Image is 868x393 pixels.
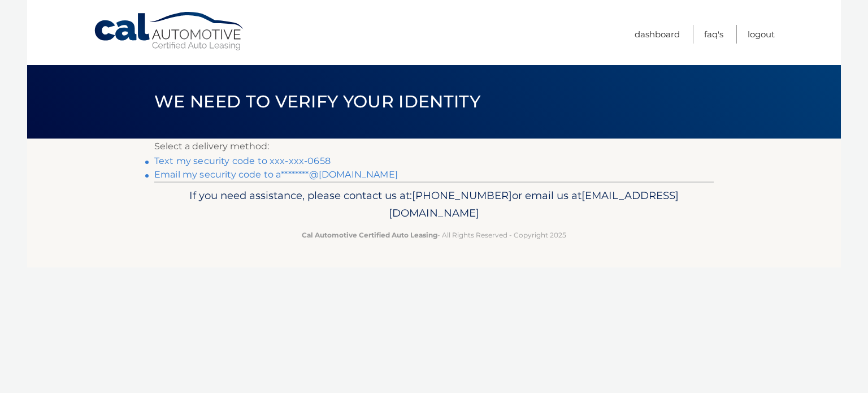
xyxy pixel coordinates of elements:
a: Cal Automotive [93,11,246,51]
a: Email my security code to a********@[DOMAIN_NAME] [154,169,398,180]
p: Select a delivery method: [154,139,714,154]
p: If you need assistance, please contact us at: or email us at [162,187,706,223]
a: Logout [748,25,775,44]
strong: Cal Automotive Certified Auto Leasing [302,231,437,239]
a: Dashboard [635,25,680,44]
a: FAQ's [704,25,723,44]
p: - All Rights Reserved - Copyright 2025 [162,229,706,241]
span: We need to verify your identity [154,91,480,112]
span: [PHONE_NUMBER] [412,189,512,202]
a: Text my security code to xxx-xxx-0658 [154,156,331,166]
